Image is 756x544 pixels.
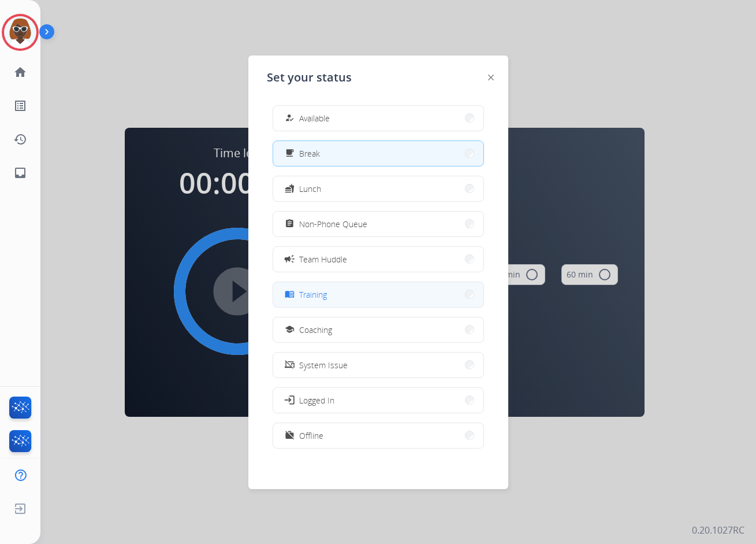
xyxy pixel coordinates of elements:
[299,394,334,406] span: Logged In
[299,324,332,336] span: Coaching
[13,65,27,79] mat-icon: home
[273,317,483,342] button: Coaching
[4,16,36,49] img: avatar
[13,99,27,113] mat-icon: list_alt
[299,253,347,265] span: Team Huddle
[284,290,294,299] mat-icon: menu_book
[283,253,295,265] mat-icon: campaign
[692,523,744,537] p: 0.20.1027RC
[273,282,483,307] button: Training
[284,113,294,123] mat-icon: how_to_reg
[273,141,483,166] button: Break
[273,247,483,272] button: Team Huddle
[13,166,27,180] mat-icon: inbox
[13,132,27,146] mat-icon: history
[273,353,483,378] button: System Issue
[283,394,295,406] mat-icon: login
[273,423,483,448] button: Offline
[299,147,320,160] span: Break
[284,149,294,158] mat-icon: free_breakfast
[273,176,483,201] button: Lunch
[299,112,330,124] span: Available
[273,388,483,413] button: Logged In
[284,360,294,370] mat-icon: phonelink_off
[299,430,323,442] span: Offline
[299,359,348,371] span: System Issue
[273,106,483,131] button: Available
[284,219,294,229] mat-icon: assignment
[299,183,321,195] span: Lunch
[267,69,352,86] span: Set your status
[273,212,483,236] button: Non-Phone Queue
[488,75,494,80] img: close-button
[284,431,294,441] mat-icon: work_off
[284,325,294,335] mat-icon: school
[299,288,327,301] span: Training
[299,218,367,230] span: Non-Phone Queue
[284,184,294,194] mat-icon: fastfood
